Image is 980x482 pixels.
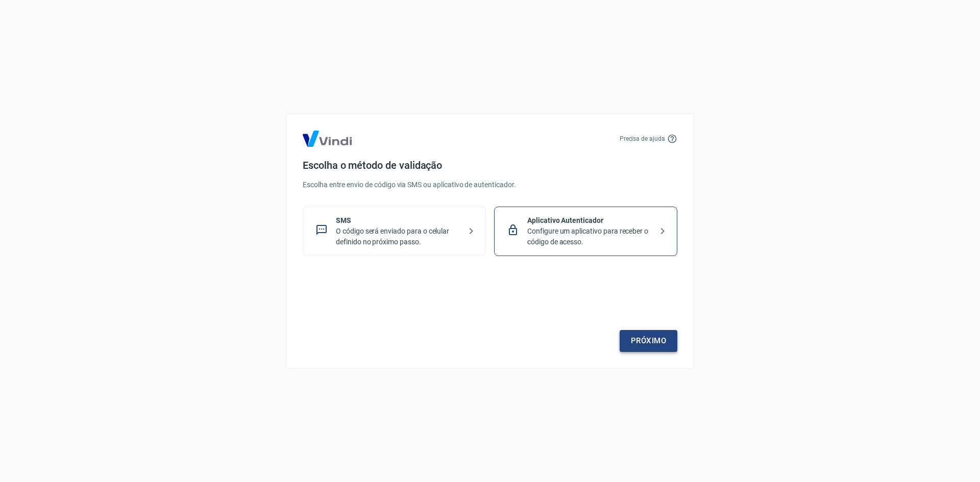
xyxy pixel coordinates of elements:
a: Próximo [620,330,677,351]
p: Configure um aplicativo para receber o código de acesso. [527,226,652,247]
p: Aplicativo Autenticador [527,215,652,226]
p: Escolha entre envio de código via SMS ou aplicativo de autenticador. [303,180,677,190]
div: SMSO código será enviado para o celular definido no próximo passo. [303,207,486,256]
p: O código será enviado para o celular definido no próximo passo. [336,226,461,247]
h4: Escolha o método de validação [303,159,677,171]
p: Precisa de ajuda [620,134,665,143]
div: Aplicativo AutenticadorConfigure um aplicativo para receber o código de acesso. [494,207,677,256]
p: SMS [336,215,461,226]
img: Logo Vind [303,131,352,147]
